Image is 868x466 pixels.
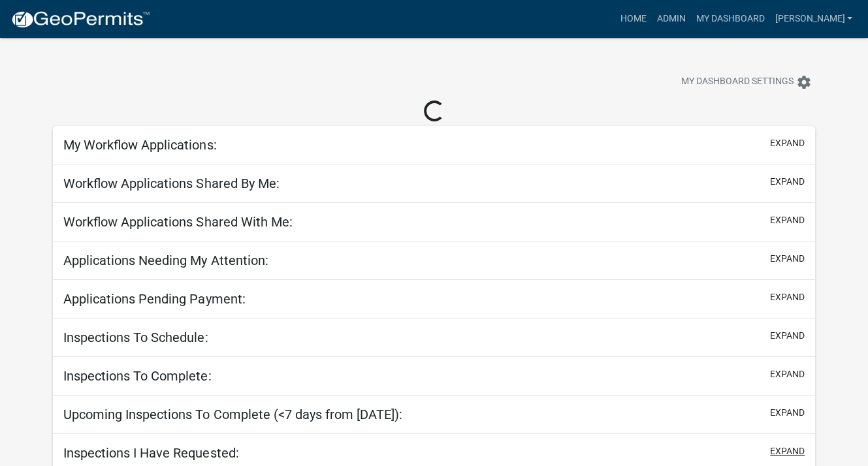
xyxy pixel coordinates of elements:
[63,368,211,384] h5: Inspections To Complete:
[63,214,292,230] h5: Workflow Applications Shared With Me:
[770,444,805,458] button: expand
[770,213,805,227] button: expand
[796,74,812,90] i: settings
[651,7,690,31] a: Admin
[63,176,279,191] h5: Workflow Applications Shared By Me:
[770,175,805,189] button: expand
[681,74,794,90] span: My Dashboard Settings
[770,367,805,381] button: expand
[63,330,208,345] h5: Inspections To Schedule:
[769,7,858,31] a: [PERSON_NAME]
[770,136,805,150] button: expand
[770,329,805,343] button: expand
[770,406,805,420] button: expand
[615,7,651,31] a: Home
[63,137,216,153] h5: My Workflow Applications:
[63,291,245,307] h5: Applications Pending Payment:
[770,290,805,304] button: expand
[770,252,805,266] button: expand
[690,7,769,31] a: My Dashboard
[63,407,402,422] h5: Upcoming Inspections To Complete (<7 days from [DATE]):
[63,253,268,268] h5: Applications Needing My Attention:
[63,445,238,461] h5: Inspections I Have Requested:
[671,69,822,95] button: My Dashboard Settingssettings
